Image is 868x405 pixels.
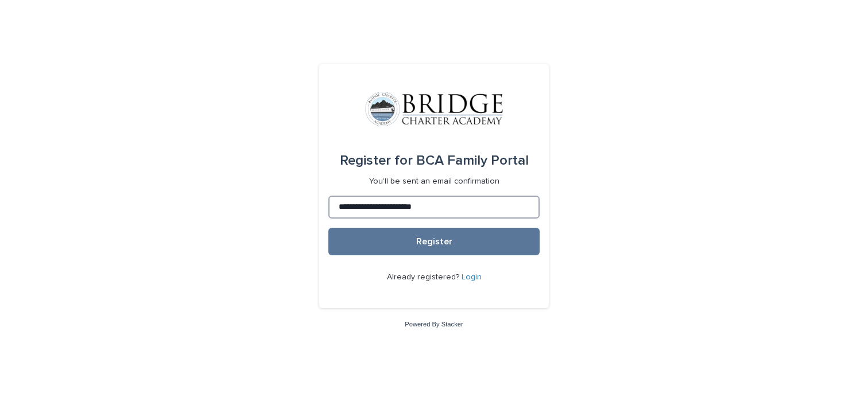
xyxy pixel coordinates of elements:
button: Register [328,228,540,255]
a: Powered By Stacker [405,321,463,328]
p: You'll be sent an email confirmation [369,177,499,186]
img: V1C1m3IdTEidaUdm9Hs0 [365,92,503,126]
span: Register [416,237,452,246]
div: BCA Family Portal [340,145,529,177]
a: Login [462,273,482,281]
span: Register for [340,154,413,168]
span: Already registered? [387,273,462,281]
